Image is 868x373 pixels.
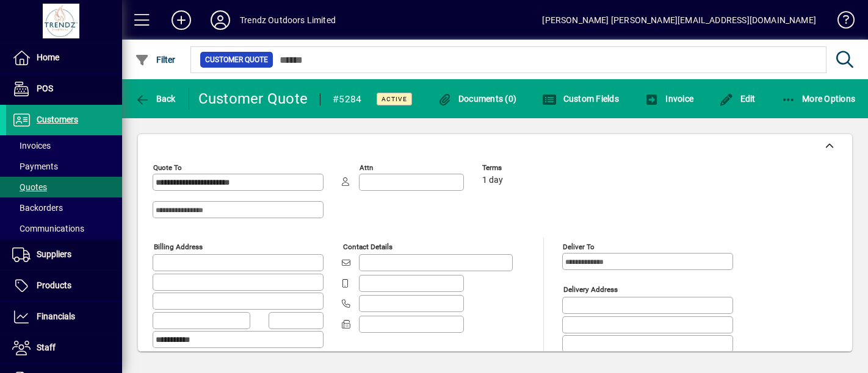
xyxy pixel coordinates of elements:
span: Back [135,94,176,104]
a: Financials [6,302,122,332]
span: Staff [37,343,56,352]
span: Documents (0) [437,94,516,104]
a: Backorders [6,197,122,218]
span: 1 day [482,176,503,185]
button: Filter [132,49,179,71]
span: Edit [719,94,756,104]
a: Communications [6,218,122,239]
a: Home [6,43,122,73]
span: Quotes [12,182,47,192]
span: Filter [135,55,176,65]
button: Profile [201,9,240,31]
app-page-header-button: Back [122,88,189,110]
span: Payments [12,162,58,171]
div: Customer Quote [198,89,308,108]
span: Financials [37,311,75,321]
a: Staff [6,333,122,363]
mat-label: Deliver To [563,243,595,251]
a: Invoices [6,135,122,156]
a: POS [6,74,122,104]
button: Edit [716,88,759,110]
div: Trendz Outdoors Limited [240,10,336,30]
span: Customers [37,115,78,124]
a: Quotes [6,177,122,197]
span: Invoice [645,94,693,104]
button: Invoice [642,88,696,110]
div: #5284 [333,90,361,109]
span: Active [382,95,407,103]
span: Backorders [12,203,63,213]
span: Suppliers [37,249,71,259]
span: Home [37,52,59,62]
mat-label: Quote To [153,163,182,172]
mat-label: Attn [360,163,373,172]
div: [PERSON_NAME] [PERSON_NAME][EMAIL_ADDRESS][DOMAIN_NAME] [542,10,816,30]
span: POS [37,83,53,93]
button: Custom Fields [539,88,622,110]
span: Products [37,280,71,290]
span: Custom Fields [542,94,619,104]
button: Documents (0) [434,88,519,110]
span: Communications [12,224,84,233]
span: Customer Quote [205,54,268,66]
a: Payments [6,156,122,177]
button: Back [132,88,179,110]
a: Suppliers [6,240,122,270]
span: Terms [482,164,555,172]
button: Add [162,9,201,31]
a: Knowledge Base [828,2,853,42]
span: More Options [781,94,856,104]
button: More Options [778,88,859,110]
a: Products [6,271,122,301]
span: Invoices [12,141,51,151]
